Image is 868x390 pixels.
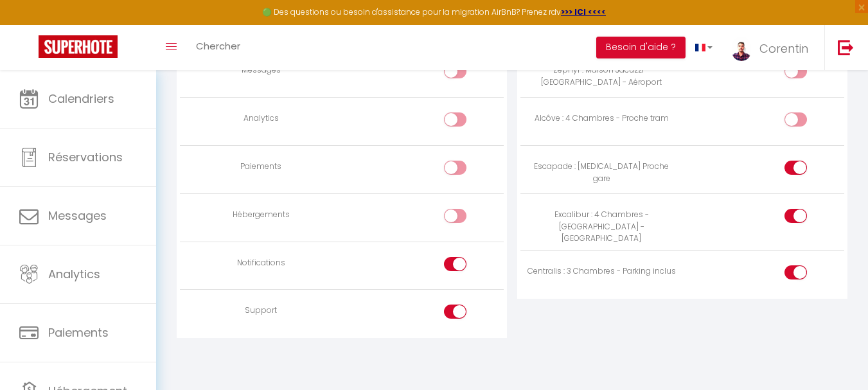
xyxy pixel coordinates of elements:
[48,149,123,165] span: Réservations
[732,37,751,62] img: ...
[185,209,337,221] div: Hébergements
[759,40,808,57] span: Corentin
[526,161,677,185] div: Escapade : [MEDICAL_DATA] Proche gare
[196,39,240,53] span: Chercher
[526,209,677,245] div: Excalibur : 4 Chambres - [GEOGRAPHIC_DATA] - [GEOGRAPHIC_DATA]
[722,25,824,70] a: ... Corentin
[48,324,109,341] span: Paiements
[185,257,337,269] div: Notifications
[48,91,114,107] span: Calendriers
[48,266,100,282] span: Analytics
[185,305,337,317] div: Support
[838,39,854,55] img: logout
[596,37,686,58] button: Besoin d'aide ?
[39,35,118,58] img: Super Booking
[185,161,337,173] div: Paiements
[186,25,250,70] a: Chercher
[526,265,677,278] div: Centralis : 3 Chambres - Parking inclus
[185,64,337,76] div: Messages
[526,112,677,125] div: Alcôve : 4 Chambres - Proche tram
[561,6,606,17] a: >>> ICI <<<<
[48,208,107,224] span: Messages
[185,112,337,125] div: Analytics
[526,64,677,89] div: Zéphyr : Maison Jacuzzi - [GEOGRAPHIC_DATA] - Aéroport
